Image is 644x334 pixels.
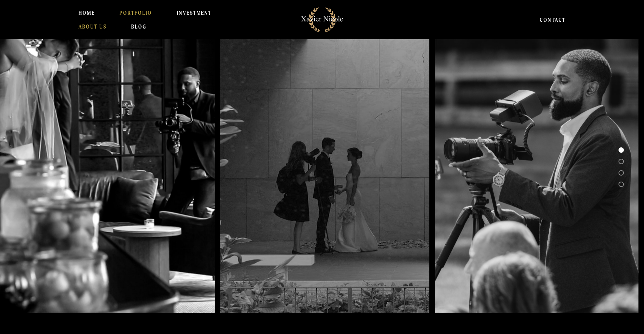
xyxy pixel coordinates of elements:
a: INVESTMENT [177,6,212,19]
a: CONTACT [540,13,566,26]
a: PORTFOLIO [119,6,152,19]
a: About Us [78,20,107,33]
a: HOME [78,6,95,19]
a: BLOG [131,20,146,33]
img: Michigan Wedding Videographers | Detroit Cinematic Wedding Films By Xavier Nicole [297,4,347,36]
